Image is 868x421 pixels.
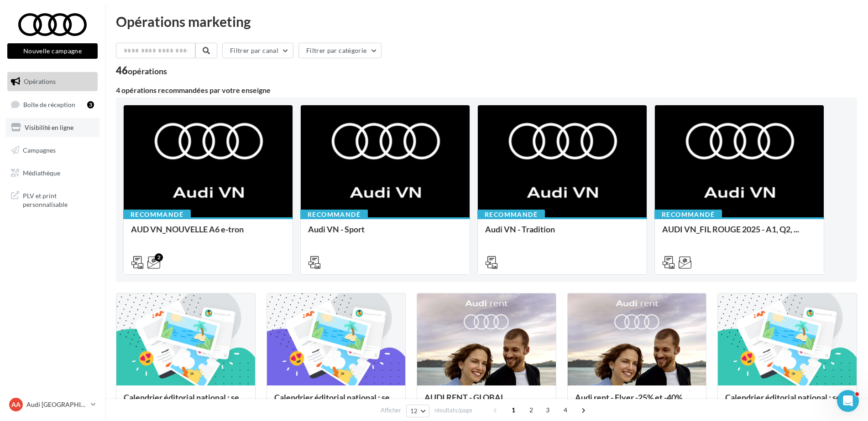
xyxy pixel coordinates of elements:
span: résultats/page [434,406,472,415]
a: Opérations [5,72,99,91]
div: 2 [155,253,163,262]
span: 2 [524,403,539,417]
button: 12 [406,405,429,417]
div: 3 [87,101,94,108]
span: Audi VN - Sport [308,224,365,234]
div: Recommandé [300,210,368,220]
span: Afficher [381,406,401,415]
span: Audi rent - Flyer -25% et -40% [575,392,682,402]
div: Recommandé [477,210,545,220]
span: Audi VN - Tradition [485,224,555,234]
span: Boîte de réception [23,100,75,108]
a: AA Audi [GEOGRAPHIC_DATA] [7,396,98,413]
div: 46 [116,66,167,76]
span: 4 [558,403,573,417]
span: AUDI VN_FIL ROUGE 2025 - A1, Q2, ... [662,224,799,234]
span: AA [11,400,21,409]
div: Recommandé [654,210,722,220]
a: Boîte de réception3 [5,95,99,114]
a: Visibilité en ligne [5,118,99,137]
span: Calendrier éditorial national : se... [725,392,846,402]
span: 3 [540,403,555,417]
button: Filtrer par canal [222,43,293,58]
div: 4 opérations recommandées par votre enseigne [116,87,857,94]
div: Recommandé [123,210,191,220]
span: Visibilité en ligne [25,123,73,131]
button: Filtrer par catégorie [298,43,382,58]
span: Opérations [24,77,56,85]
span: Médiathèque [23,169,60,176]
span: 12 [410,407,418,415]
a: Campagnes [5,141,99,160]
a: Médiathèque [5,164,99,183]
span: 1 [506,403,521,417]
span: AUDI RENT - GLOBAL [424,392,505,402]
div: Opérations marketing [116,15,857,28]
span: Campagnes [23,146,56,154]
span: Calendrier éditorial national : se... [124,392,245,402]
iframe: Intercom live chat [837,390,859,412]
button: Nouvelle campagne [7,43,98,59]
a: PLV et print personnalisable [5,186,99,213]
div: opérations [128,67,167,75]
p: Audi [GEOGRAPHIC_DATA] [26,400,87,409]
span: PLV et print personnalisable [23,190,94,209]
span: AUD VN_NOUVELLE A6 e-tron [131,224,244,234]
span: Calendrier éditorial national : se... [274,392,395,402]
